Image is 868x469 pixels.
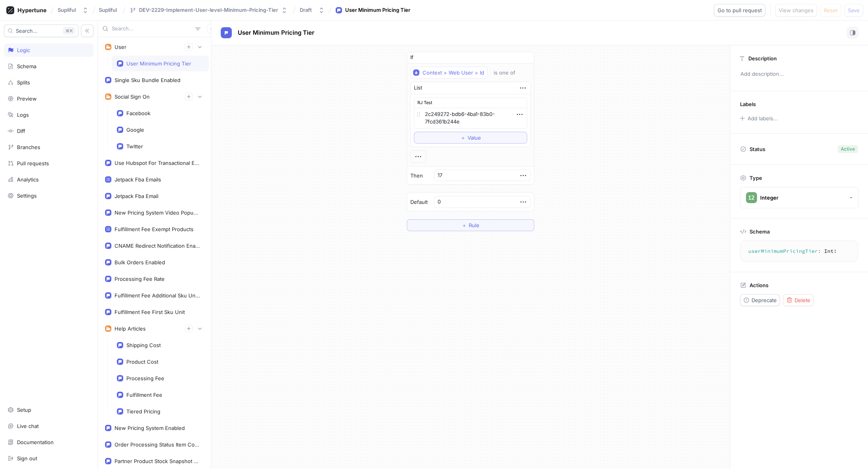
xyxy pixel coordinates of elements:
span: View changes [779,8,814,13]
div: Live chat [17,423,39,429]
div: is one of [494,69,515,76]
textarea: 2c249272-bdb6-4ba1-83b0-7fcd361b244e [414,108,527,129]
div: Preview [17,95,37,102]
div: Bulk Orders Enabled [115,259,165,265]
div: Documentation [17,439,54,445]
div: Logs [17,112,29,118]
button: Integer [740,187,859,208]
div: Pull requests [17,160,49,166]
div: Context > Web User > Id [423,69,484,76]
div: RJ Test [414,97,527,108]
button: DEV-2229-Implement-User-level-Minimum-Pricing-Tier [126,4,291,17]
input: Enter number here [434,196,531,208]
div: Product Cost [126,359,158,365]
span: Reset [824,8,838,13]
a: Documentation [4,435,94,449]
div: List [414,84,422,92]
span: ＋ [460,135,466,140]
div: Supliful [58,7,76,13]
div: Schema [17,63,36,69]
div: Twitter [126,143,143,149]
div: Partner Product Stock Snapshot Enabled [115,458,201,464]
div: Settings [17,192,37,199]
div: Facebook [126,110,150,116]
button: Delete [783,294,814,306]
div: Fulfillment Fee Exempt Products [115,226,194,232]
div: Draft [300,7,312,13]
div: Social Sign On [115,93,150,100]
span: Deprecate [752,298,777,303]
p: Labels [740,101,756,107]
div: Diff [17,128,25,134]
button: Search...K [4,24,79,37]
button: is one of [490,67,527,78]
button: Context > Web User > Id [410,67,488,78]
div: Active [841,146,855,153]
div: Jetpack Fba Email [115,193,158,199]
div: Help Articles [115,325,146,332]
input: Enter number here [434,170,531,181]
div: Setup [17,407,31,413]
div: User Minimum Pricing Tier [126,60,191,67]
p: Add description... [737,67,861,81]
p: If [410,54,413,62]
button: Go to pull request [714,4,765,17]
p: Actions [750,282,768,288]
p: Default [410,198,428,206]
div: Processing Fee Rate [115,276,165,282]
div: Analytics [17,176,39,183]
div: Tiered Pricing [126,408,160,415]
input: Search... [112,25,192,33]
button: Reset [820,4,841,17]
div: Fulfillment Fee First Sku Unit [115,309,185,315]
p: Schema [750,228,770,235]
span: Save [848,8,860,13]
div: Logic [17,47,30,53]
button: Supliful [54,4,92,17]
div: DEV-2229-Implement-User-level-Minimum-Pricing-Tier [139,7,278,13]
span: User Minimum Pricing Tier [238,30,314,36]
div: Shipping Cost [126,342,161,348]
button: ＋Value [414,132,527,144]
button: Add labels... [737,113,780,123]
button: Deprecate [740,294,780,306]
button: Draft [297,4,328,17]
div: Fulfillment Fee [126,392,162,398]
span: Value [468,135,481,140]
span: Rule [469,223,479,228]
div: Jetpack Fba Emails [115,176,161,183]
div: Add labels... [748,116,778,121]
div: Integer [760,194,778,201]
div: Processing Fee [126,375,164,381]
div: Single Sku Bundle Enabled [115,77,180,83]
div: User Minimum Pricing Tier [345,6,410,14]
span: Go to pull request [718,8,762,13]
div: CNAME Redirect Notification Enabled [115,243,201,249]
div: Splits [17,79,30,86]
div: Google [126,127,144,133]
textarea: userMinimumPricingTier: Int! [744,244,855,258]
span: Delete [795,298,810,303]
div: Sign out [17,455,37,462]
p: Type [750,175,762,181]
div: Fulfillment Fee Additional Sku Units [115,292,201,299]
div: Use Hubspot For Transactional Emails [115,160,201,166]
div: Order Processing Status Item Count [PERSON_NAME] [115,441,201,448]
span: Supliful [99,7,117,13]
p: Then [410,172,423,180]
div: Branches [17,144,40,150]
p: Description [748,55,777,62]
button: View changes [775,4,817,17]
div: New Pricing System Video Popup Enabled [115,209,201,216]
div: New Pricing System Enabled [115,425,185,431]
div: User [115,44,126,50]
p: Status [750,144,765,155]
div: K [63,27,75,35]
button: Save [844,4,863,17]
span: ＋ [462,223,467,228]
button: ＋Rule [407,219,534,231]
span: Search... [16,28,38,33]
